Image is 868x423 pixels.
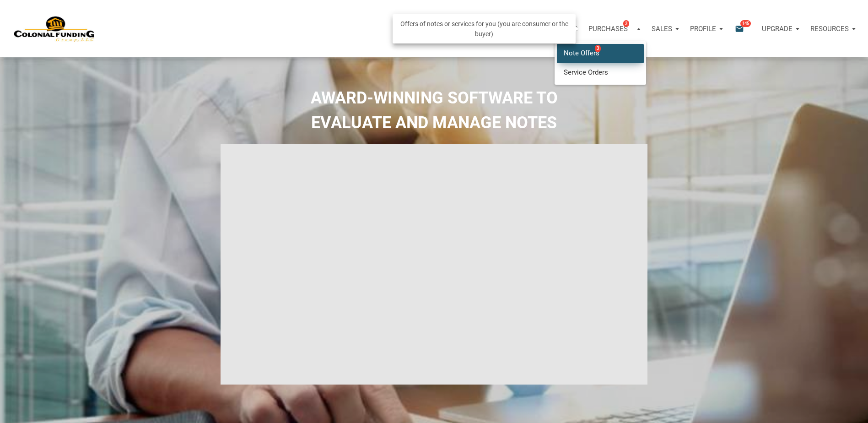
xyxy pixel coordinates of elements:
[583,15,646,43] button: Purchases3
[728,15,756,43] button: email145
[400,15,440,43] button: Notes
[690,25,716,33] p: Profile
[805,15,861,43] button: Resources
[495,25,524,33] p: Reports
[557,63,644,81] a: Service Orders
[685,15,728,43] button: Profile
[762,25,793,33] p: Upgrade
[529,15,583,43] a: Calculator
[588,25,628,33] p: Purchases
[7,86,861,135] h2: AWARD-WINNING SOFTWARE TO EVALUATE AND MANAGE NOTES
[535,25,577,33] p: Calculator
[440,15,490,43] a: Properties
[221,144,648,385] iframe: NoteUnlimited
[445,25,484,33] p: Properties
[623,20,629,27] span: 3
[756,15,805,43] button: Upgrade
[734,23,745,34] i: email
[557,44,644,63] a: Note Offers3
[652,25,672,33] p: Sales
[646,15,685,43] button: Sales
[583,15,646,43] a: Purchases3 Note Offers3Service Orders
[405,25,427,33] p: Notes
[595,45,601,52] span: 3
[490,15,529,43] button: Reports
[810,25,849,33] p: Resources
[740,20,751,27] span: 145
